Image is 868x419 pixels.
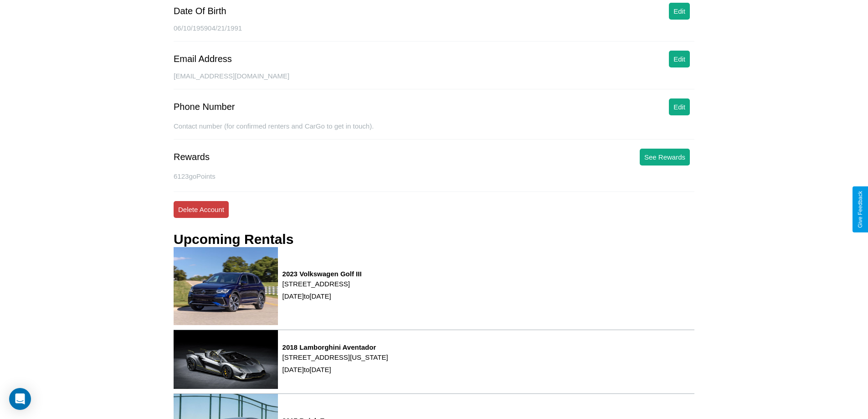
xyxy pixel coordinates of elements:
p: [STREET_ADDRESS] [282,278,362,290]
div: Open Intercom Messenger [9,388,31,410]
div: Phone Number [174,102,235,112]
p: [DATE] to [DATE] [282,363,388,376]
h3: 2018 Lamborghini Aventador [282,343,388,351]
button: See Rewards [640,149,690,166]
p: [STREET_ADDRESS][US_STATE] [282,351,388,363]
div: Rewards [174,152,210,162]
div: Contact number (for confirmed renters and CarGo to get in touch). [174,122,694,140]
h3: Upcoming Rentals [174,232,293,247]
button: Edit [669,51,690,67]
div: Give Feedback [857,191,863,228]
div: 06/10/195904/21/1991 [174,24,694,41]
p: 6123 goPoints [174,170,694,182]
h3: 2023 Volkswagen Golf III [282,270,362,278]
p: [DATE] to [DATE] [282,290,362,302]
button: Delete Account [174,201,229,218]
div: Email Address [174,54,232,64]
img: rental [174,247,278,325]
div: [EMAIL_ADDRESS][DOMAIN_NAME] [174,72,694,89]
img: rental [174,330,278,389]
div: Date Of Birth [174,6,226,16]
button: Edit [669,3,690,20]
button: Edit [669,98,690,115]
